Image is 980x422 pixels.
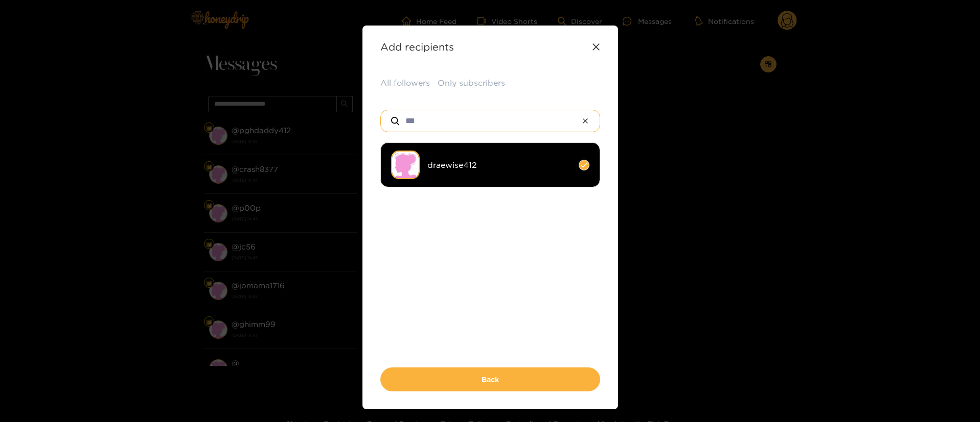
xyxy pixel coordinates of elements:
button: Only subscribers [438,77,505,89]
span: draewise412 [427,159,571,171]
button: All followers [380,77,430,89]
strong: Add recipients [380,41,454,53]
button: Back [380,367,600,391]
img: no-avatar.png [391,151,420,179]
